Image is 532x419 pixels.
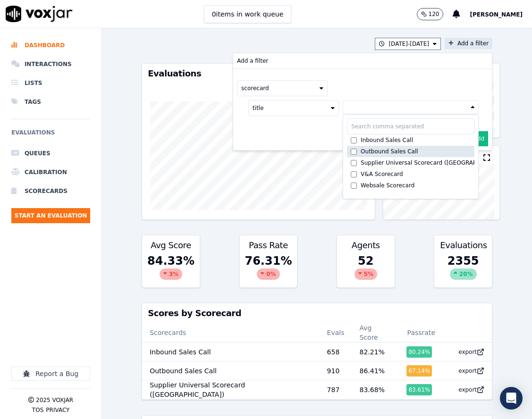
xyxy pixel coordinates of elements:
[142,380,319,400] td: Supplier Universal Scorecard ([GEOGRAPHIC_DATA])
[245,241,292,250] h3: Pass Rate
[320,323,352,343] th: Evals
[450,268,477,280] div: 20 %
[160,268,182,280] div: 3 %
[440,241,486,250] h3: Evaluations
[361,148,418,155] div: Outbound Sales Call
[11,74,90,92] a: Lists
[352,361,399,380] td: 86.41 %
[361,182,414,189] div: Websale Scorecard
[352,323,399,343] th: Avg Score
[337,251,395,287] div: 52
[11,163,90,182] a: Calibration
[406,365,432,377] div: 67.14 %
[142,343,319,361] td: Inbound Sales Call
[451,344,484,360] button: export
[406,384,432,395] div: 83.61 %
[237,80,328,96] button: scorecard
[417,8,444,20] button: 120
[320,343,352,361] td: 658
[451,382,484,397] button: export
[320,361,352,380] td: 910
[351,171,357,177] input: V&A Scorecard
[46,406,69,414] button: Privacy
[36,396,73,404] p: 2025 Voxjar
[343,241,389,250] h3: Agents
[148,309,486,318] h3: Scores by Scorecard
[351,183,357,189] input: Websale Scorecard
[148,69,369,78] h3: Evaluations
[11,367,90,381] button: Report a Bug
[361,170,403,178] div: V&A Scorecard
[406,346,432,358] div: 80.24 %
[429,10,439,18] p: 120
[11,55,90,74] a: Interactions
[470,131,488,146] button: Add
[32,406,43,414] button: TOS
[11,127,90,144] h6: Evaluations
[11,144,90,163] a: Queues
[470,8,532,20] button: [PERSON_NAME]
[257,268,279,280] div: 0 %
[500,387,523,410] div: Open Intercom Messenger
[11,36,90,55] a: Dashboard
[347,118,474,134] input: Search comma separated
[240,251,297,287] div: 76.31 %
[351,160,357,166] input: Supplier Universal Scorecard ([GEOGRAPHIC_DATA])
[434,251,492,287] div: 2355
[142,361,319,380] td: Outbound Sales Call
[248,100,339,116] button: title
[361,159,508,167] div: Supplier Universal Scorecard ([GEOGRAPHIC_DATA])
[352,380,399,400] td: 83.68 %
[375,38,441,50] button: [DATE]-[DATE]
[237,57,268,65] p: Add a filter
[6,6,73,22] img: voxjar logo
[204,5,292,23] button: 0items in work queue
[445,38,492,49] button: Add a filterAdd a filter scorecard title Inbound Sales Call Outbound Sales Call Supplier Universa...
[11,92,90,111] a: Tags
[11,182,90,201] a: Scorecards
[399,323,443,343] th: Passrate
[351,137,357,143] input: Inbound Sales Call
[355,268,377,280] div: 5 %
[142,251,200,287] div: 84.33 %
[451,363,484,378] button: export
[320,380,352,400] td: 787
[470,11,523,18] span: [PERSON_NAME]
[361,136,413,144] div: Inbound Sales Call
[148,241,194,250] h3: Avg Score
[351,149,357,155] input: Outbound Sales Call
[142,323,319,343] th: Scorecards
[11,208,90,223] button: Start an Evaluation
[352,343,399,361] td: 82.21 %
[417,8,453,20] button: 120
